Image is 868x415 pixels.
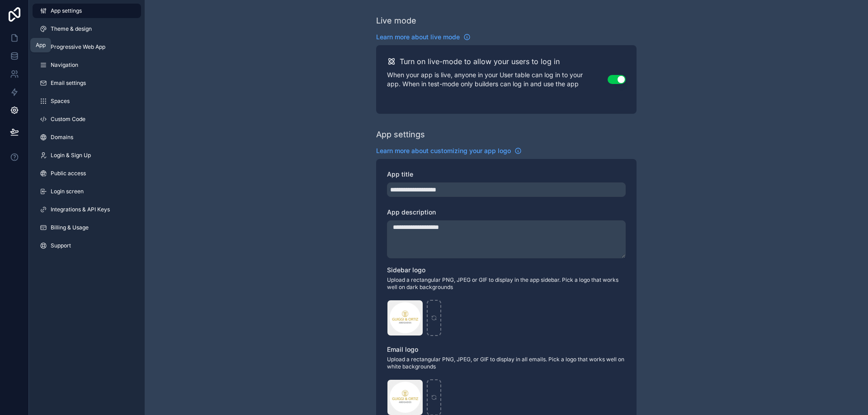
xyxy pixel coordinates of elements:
[51,170,86,177] span: Public access
[33,112,141,126] a: Custom Code
[33,202,141,217] a: Integrations & API Keys
[51,116,85,123] span: Custom Code
[33,58,141,72] a: Navigation
[387,208,436,216] span: App description
[51,79,86,87] span: Email settings
[33,148,141,163] a: Login & Sign Up
[33,4,141,18] a: App settings
[376,33,471,42] a: Learn more about live mode
[33,220,141,235] a: Billing & Usage
[51,242,71,249] span: Support
[33,166,141,181] a: Public access
[51,206,110,213] span: Integrations & API Keys
[51,152,91,159] span: Login & Sign Up
[51,25,92,33] span: Theme & design
[376,146,511,155] span: Learn more about customizing your app logo
[376,33,460,42] span: Learn more about live mode
[376,14,416,27] div: Live mode
[33,184,141,199] a: Login screen
[387,266,425,274] span: Sidebar logo
[376,128,425,141] div: App settings
[387,170,413,178] span: App title
[387,276,626,291] span: Upload a rectangular PNG, JPEG or GIF to display in the app sidebar. Pick a logo that works well ...
[387,345,418,353] span: Email logo
[33,94,141,108] a: Spaces
[51,134,73,141] span: Domains
[400,56,560,67] h2: Turn on live-mode to allow your users to log in
[51,188,84,195] span: Login screen
[33,40,141,54] a: Progressive Web App
[33,130,141,145] a: Domains
[51,7,82,14] span: App settings
[51,61,78,69] span: Navigation
[33,22,141,36] a: Theme & design
[51,224,89,231] span: Billing & Usage
[51,98,70,105] span: Spaces
[33,76,141,90] a: Email settings
[33,238,141,253] a: Support
[387,356,626,370] span: Upload a rectangular PNG, JPEG, or GIF to display in all emails. Pick a logo that works well on w...
[51,43,105,51] span: Progressive Web App
[36,42,46,49] div: App
[387,70,608,89] p: When your app is live, anyone in your User table can log in to your app. When in test-mode only b...
[376,146,522,155] a: Learn more about customizing your app logo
